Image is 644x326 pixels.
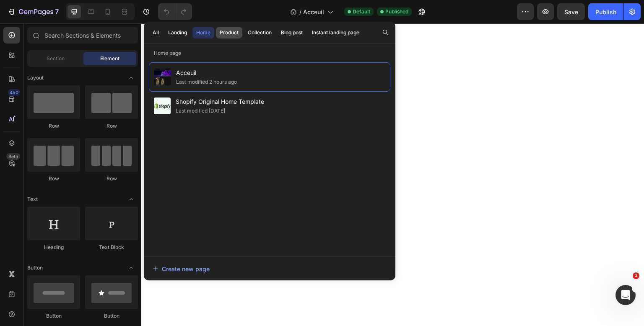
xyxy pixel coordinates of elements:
iframe: Intercom live chat [615,285,636,305]
div: Button [27,312,80,320]
span: Default [353,8,370,15]
span: Toggle open [125,261,138,275]
span: Element [100,55,119,62]
span: Layout [27,74,44,82]
button: Collection [244,27,275,39]
div: Last modified [DATE] [176,107,225,115]
div: Text Block [85,244,138,251]
div: Instant landing page [312,29,359,36]
span: / [299,8,301,16]
button: Create new page [152,260,387,277]
span: Text [27,195,38,203]
div: Button [85,312,138,320]
div: Landing [168,29,187,36]
button: Instant landing page [308,27,363,39]
button: Publish [588,3,623,20]
span: Toggle open [125,193,138,206]
div: All [153,29,159,36]
button: Product [216,27,242,39]
p: Home page [144,49,395,57]
div: Undo/Redo [158,3,192,20]
button: Landing [164,27,191,39]
button: 7 [3,3,62,20]
span: Button [27,264,43,272]
div: Last modified 2 hours ago [176,78,237,86]
input: Search Sections & Elements [27,27,138,44]
button: Blog post [277,27,306,39]
div: Create new page [153,264,210,273]
div: Row [85,122,138,130]
div: Publish [595,8,616,16]
span: Section [47,55,65,62]
span: Acceuil [303,8,324,16]
div: Collection [248,29,272,36]
div: 450 [8,89,20,96]
p: 7 [55,7,59,17]
span: Published [385,8,408,15]
div: Heading [27,244,80,251]
div: Product [220,29,239,36]
button: Save [557,3,585,20]
div: Row [27,122,80,130]
div: Row [27,175,80,182]
div: Beta [6,153,20,160]
div: Blog post [281,29,303,36]
span: Acceuil [176,68,237,78]
span: Toggle open [125,71,138,85]
div: Home [196,29,210,36]
span: Save [564,8,578,15]
div: Row [85,175,138,182]
button: Home [192,27,214,39]
span: Shopify Original Home Template [176,97,264,107]
span: 1 [633,272,639,279]
button: All [149,27,163,39]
